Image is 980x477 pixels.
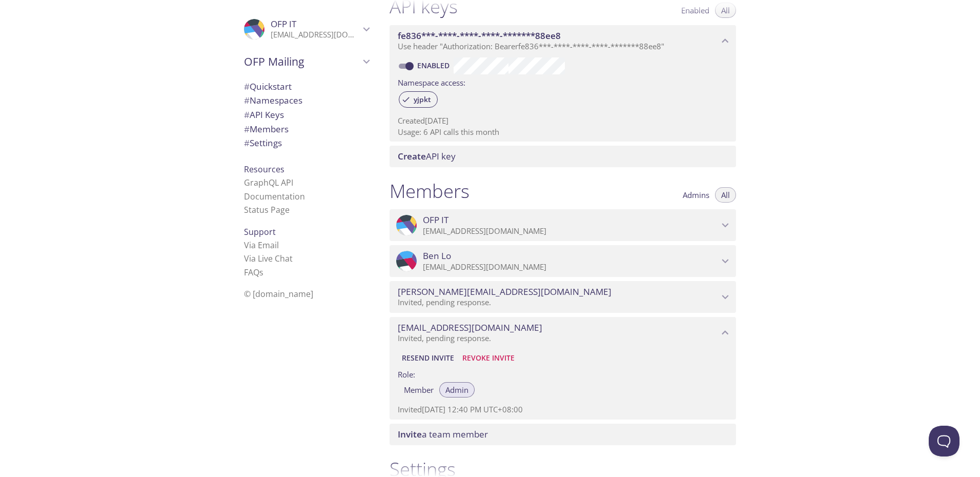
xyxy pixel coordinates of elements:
div: OFP Mailing [236,48,377,75]
a: Via Live Chat [244,253,293,264]
div: Invite a team member [390,424,736,445]
span: # [244,94,250,106]
button: Admin [439,382,475,397]
span: Revoke Invite [462,352,515,364]
p: [EMAIL_ADDRESS][DOMAIN_NAME] [423,226,719,236]
span: Settings [244,137,282,149]
span: API Keys [244,109,284,121]
button: Revoke Invite [458,350,519,366]
span: Resources [244,164,284,175]
span: # [244,81,250,92]
button: Resend Invite [398,350,458,366]
iframe: Help Scout Beacon - Open [929,426,959,456]
span: [PERSON_NAME][EMAIL_ADDRESS][DOMAIN_NAME] [398,286,611,297]
div: Ben Lo [390,245,736,277]
span: Quickstart [244,81,292,92]
button: Member [398,382,440,397]
button: Admins [677,187,716,203]
span: yjpkt [407,95,437,104]
span: OFP IT [271,18,296,30]
p: Invited [DATE] 12:40 PM UTC+08:00 [398,404,728,415]
span: Ben Lo [423,250,451,262]
p: Usage: 6 API calls this month [398,127,728,137]
div: Quickstart [236,79,377,94]
div: Members [236,122,377,136]
a: Enabled [416,61,454,70]
p: [EMAIL_ADDRESS][DOMAIN_NAME] [423,262,719,272]
label: Role: [398,366,728,381]
a: Status Page [244,204,290,215]
span: [EMAIL_ADDRESS][DOMAIN_NAME] [398,322,542,333]
span: Support [244,226,276,237]
span: Invite [398,428,422,440]
a: Documentation [244,191,305,202]
span: OFP Mailing [244,54,360,69]
p: Invited, pending response. [398,333,719,344]
p: Created [DATE] [398,115,728,126]
h1: Members [390,180,469,203]
span: # [244,123,250,135]
div: Create API Key [390,146,736,167]
div: Team Settings [236,136,377,150]
div: edmondchan@orangefinprinting.com [390,281,736,313]
span: © [DOMAIN_NAME] [244,288,313,300]
div: frankietang@orangefinprinting.com [390,317,736,349]
span: # [244,137,250,149]
a: FAQ [244,267,263,278]
div: yjpkt [399,91,438,108]
div: OFP IT [390,209,736,241]
label: Namespace access: [398,74,465,89]
span: # [244,109,250,121]
span: Members [244,123,289,135]
span: s [259,267,263,278]
span: API key [398,150,456,162]
span: Resend Invite [402,352,454,364]
a: Via Email [244,240,279,251]
div: API Keys [236,108,377,122]
span: a team member [398,428,488,440]
span: Create [398,150,426,162]
p: [EMAIL_ADDRESS][DOMAIN_NAME] [271,30,360,40]
div: Namespaces [236,93,377,108]
a: GraphQL API [244,177,293,188]
span: Namespaces [244,94,302,106]
div: OFP IT [236,12,377,46]
span: OFP IT [423,214,448,226]
p: Invited, pending response. [398,297,719,308]
button: All [715,187,736,203]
